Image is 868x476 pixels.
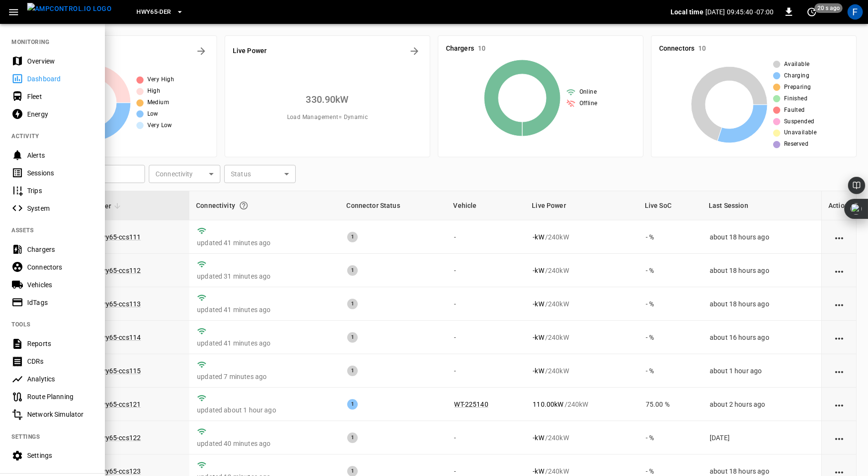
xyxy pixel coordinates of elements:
div: Network Simulator [27,410,93,419]
span: 20 s ago [815,3,843,13]
div: CDRs [27,357,93,366]
div: System [27,204,93,213]
button: set refresh interval [804,4,819,20]
div: Overview [27,56,93,66]
p: Local time [671,7,703,17]
div: profile-icon [847,4,863,20]
div: Reports [27,339,93,348]
div: Sessions [27,168,93,178]
p: [DATE] 09:45:40 -07:00 [705,7,774,17]
div: Analytics [27,374,93,384]
span: HWY65-DER [136,7,171,18]
div: Alerts [27,151,93,160]
div: Connectors [27,262,93,272]
div: Settings [27,451,93,460]
div: IdTags [27,298,93,307]
div: Chargers [27,245,93,254]
div: Dashboard [27,74,93,84]
img: ampcontrol.io logo [27,3,112,15]
div: Trips [27,186,93,195]
div: Vehicles [27,280,93,290]
div: Route Planning [27,392,93,401]
div: Energy [27,109,93,119]
div: Fleet [27,92,93,101]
